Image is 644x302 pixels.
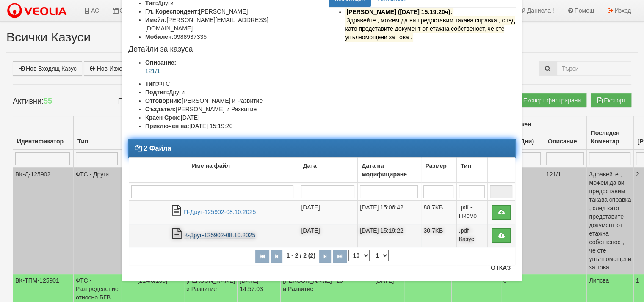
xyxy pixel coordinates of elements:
td: 30.7KB [421,224,456,247]
b: Име на файл [192,162,230,169]
li: [PERSON_NAME] и Развитие [145,105,316,113]
p: 121/1 [145,67,316,75]
li: [PERSON_NAME][EMAIL_ADDRESS][DOMAIN_NAME] [145,16,316,33]
span: 1 - 2 / 2 (2) [284,252,317,259]
h4: Детайли за казуса [128,45,316,54]
button: Предишна страница [271,250,282,263]
li: [PERSON_NAME] [145,7,316,16]
li: [DATE] [145,113,316,122]
b: Описание: [145,59,176,66]
li: Други [145,88,316,96]
li: ФТС [145,80,316,88]
li: [DATE] 15:19:20 [145,122,316,130]
b: Подтип: [145,89,169,96]
li: [PERSON_NAME] и Развитие [145,96,316,105]
b: Създател: [145,106,176,113]
b: Тип [461,162,471,169]
select: Брой редове на страница [348,250,370,261]
a: К-Друг-125902-08.10.2025 [184,232,255,239]
strong: 2 Файла [144,145,171,152]
td: [DATE] [299,224,358,247]
mark: Здравейте , можем да ви предоставим такава справка , след като представите документ от етажна соб... [345,16,515,42]
li: 0988937335 [145,33,316,41]
li: Изпратено до кореспондента [345,8,516,41]
td: [DATE] 15:06:42 [358,200,421,224]
b: Приключен на: [145,123,189,129]
select: Страница номер [371,250,389,261]
button: Последна страница [333,250,347,263]
td: Дата: No sort applied, activate to apply an ascending sort [299,158,358,183]
a: П-Друг-125902-08.10.2025 [184,209,256,215]
b: Отговорник: [145,97,182,104]
b: Краен Срок: [145,114,181,121]
b: Тип: [145,80,158,87]
b: Дата [303,162,316,169]
td: .pdf - Писмо [456,200,487,224]
td: .pdf - Казус [456,224,487,247]
td: [DATE] [299,200,358,224]
td: Размер: No sort applied, activate to apply an ascending sort [421,158,456,183]
b: Имейл: [145,16,166,23]
td: Име на файл: No sort applied, activate to apply an ascending sort [129,158,299,183]
td: : No sort applied, activate to apply an ascending sort [487,158,515,183]
td: [DATE] 15:19:22 [358,224,421,247]
td: 88.7KB [421,200,456,224]
b: Размер [425,162,446,169]
tr: П-Друг-125902-08.10.2025.pdf - Писмо [129,200,515,224]
tr: К-Друг-125902-08.10.2025.pdf - Казус [129,224,515,247]
td: Тип: No sort applied, activate to apply an ascending sort [456,158,487,183]
b: Гл. Кореспондент: [145,8,199,15]
button: Първа страница [255,250,269,263]
td: Дата на модифициране: No sort applied, activate to apply an ascending sort [358,158,421,183]
button: Следваща страница [319,250,331,263]
mark: [PERSON_NAME] ([DATE] 15:19:20ч): [345,7,453,16]
b: Дата на модифициране [362,162,407,178]
b: Мобилен: [145,33,174,40]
